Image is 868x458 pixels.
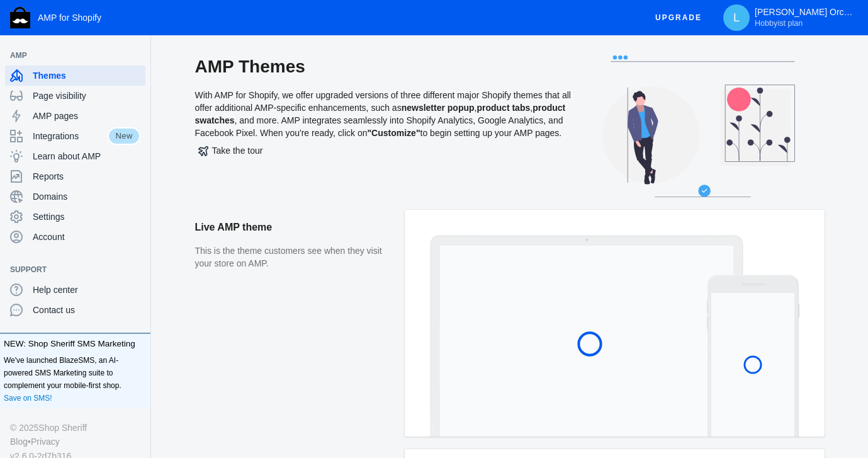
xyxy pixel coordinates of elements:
[10,435,140,449] div: •
[476,103,530,113] b: product tabs
[755,7,855,28] p: [PERSON_NAME] Orchids
[195,139,266,162] button: Take the tour
[31,435,60,449] a: Privacy
[33,69,140,82] span: Themes
[367,128,420,138] b: "Customize"
[33,130,108,142] span: Integrations
[5,300,145,320] a: Contact us
[38,13,101,23] span: AMP for Shopify
[33,231,140,243] span: Account
[5,146,145,166] a: Learn about AMP
[128,267,148,272] button: Add a sales channel
[195,210,392,245] h2: Live AMP theme
[33,110,140,122] span: AMP pages
[10,49,128,62] span: AMP
[33,170,140,183] span: Reports
[5,207,145,227] a: Settings
[195,55,573,78] h2: AMP Themes
[755,18,803,28] span: Hobbyist plan
[195,245,392,270] p: This is the theme customers see when they visit your store on AMP.
[10,263,128,276] span: Support
[33,89,140,102] span: Page visibility
[5,66,145,86] a: Themes
[33,283,140,296] span: Help center
[33,190,140,203] span: Domains
[33,150,140,163] span: Learn about AMP
[5,126,145,146] a: IntegrationsNew
[402,103,475,113] b: newsletter popup
[5,86,145,106] a: Page visibility
[730,11,743,24] span: L
[195,55,573,210] div: With AMP for Shopify, we offer upgraded versions of three different major Shopify themes that all...
[655,6,702,29] span: Upgrade
[645,6,712,30] button: Upgrade
[10,7,30,28] img: Shop Sheriff Logo
[33,304,140,316] span: Contact us
[10,421,140,435] div: © 2025
[198,146,263,156] span: Take the tour
[108,127,140,145] span: New
[10,435,28,449] a: Blog
[5,106,145,126] a: AMP pages
[5,186,145,207] a: Domains
[707,275,799,437] img: Mobile frame
[5,166,145,186] a: Reports
[4,392,52,404] a: Save on SMS!
[5,227,145,247] a: Account
[33,210,140,223] span: Settings
[128,53,148,58] button: Add a sales channel
[430,235,744,437] img: Laptop frame
[38,421,87,435] a: Shop Sheriff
